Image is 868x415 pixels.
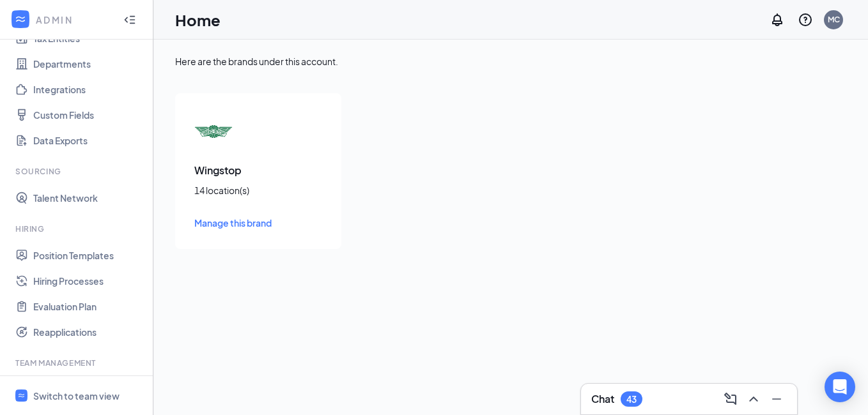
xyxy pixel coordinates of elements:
[770,12,785,27] svg: Notifications
[825,372,855,402] div: Open Intercom Messenger
[828,14,840,25] div: MC
[175,55,846,68] div: Here are the brands under this account.
[14,13,27,26] svg: WorkstreamLogo
[33,389,120,402] div: Switch to team view
[194,112,233,151] img: Wingstop logo
[33,51,143,77] a: Departments
[194,184,322,197] div: 14 location(s)
[123,13,136,26] svg: Collapse
[15,166,140,177] div: Sourcing
[33,102,143,128] a: Custom Fields
[175,9,221,31] h1: Home
[766,389,787,409] button: Minimize
[33,243,143,268] a: Position Templates
[194,216,322,230] a: Manage this brand
[194,163,322,177] h3: Wingstop
[33,268,143,294] a: Hiring Processes
[36,13,112,26] div: ADMIN
[17,391,26,400] svg: WorkstreamLogo
[769,391,784,407] svg: Minimize
[33,77,143,102] a: Integrations
[33,128,143,153] a: Data Exports
[15,358,140,368] div: Team Management
[720,389,741,409] button: ComposeMessage
[194,217,272,229] span: Manage this brand
[743,389,764,409] button: ChevronUp
[33,185,143,211] a: Talent Network
[746,391,761,407] svg: ChevronUp
[33,294,143,319] a: Evaluation Plan
[723,391,738,407] svg: ComposeMessage
[15,223,140,234] div: Hiring
[626,394,637,405] div: 43
[798,12,813,27] svg: QuestionInfo
[591,392,614,406] h3: Chat
[33,319,143,345] a: Reapplications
